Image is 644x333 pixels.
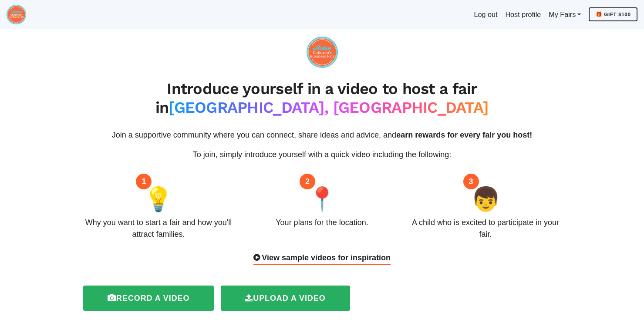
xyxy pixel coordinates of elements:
div: 2 [300,174,315,189]
label: Upload a video [221,286,350,311]
button: Log out [470,5,501,24]
span: 👦 [471,182,500,217]
label: Record a video [83,286,214,311]
span: [GEOGRAPHIC_DATA], [GEOGRAPHIC_DATA] [169,98,489,117]
img: logo-09e7f61fd0461591446672a45e28a4aa4e3f772ea81a4ddf9c7371a8bcc222a1.png [307,37,338,68]
span: 📍 [307,182,337,217]
h2: Introduce yourself in a video to host a fair in [83,80,561,117]
div: 1 [136,174,152,189]
a: Host profile [501,5,545,24]
a: 🎁 Gift $100 [589,7,637,21]
div: 3 [463,174,479,189]
div: A child who is excited to participate in your fair. [410,217,561,240]
div: Your plans for the location. [276,217,368,229]
p: Join a supportive community where you can connect, share ideas and advice, and [83,129,561,141]
div: View sample videos for inspiration [253,252,391,265]
span: 💡 [144,182,173,217]
p: To join, simply introduce yourself with a quick video including the following: [83,149,561,161]
span: earn rewards for every fair you host! [396,131,532,139]
a: My Fairs [545,5,585,24]
div: Why you want to start a fair and how you'll attract families. [83,217,234,240]
img: logo-09e7f61fd0461591446672a45e28a4aa4e3f772ea81a4ddf9c7371a8bcc222a1.png [7,5,26,24]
